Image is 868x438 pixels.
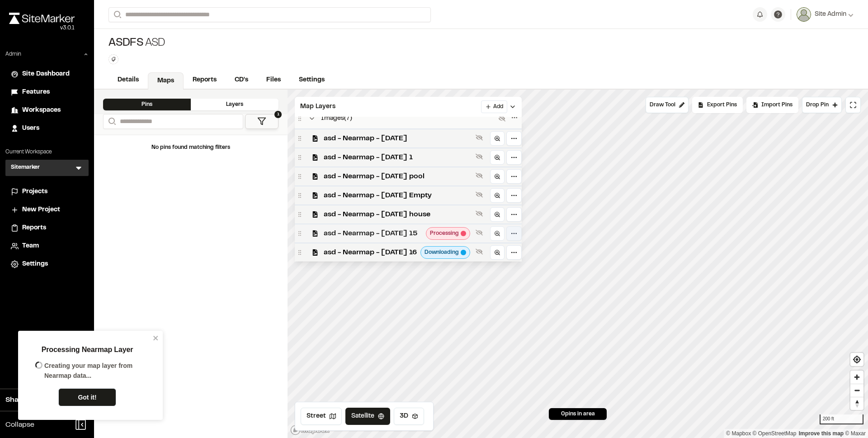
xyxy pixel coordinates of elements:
button: Zoom in [850,371,863,384]
span: asd - Nearmap - [DATE] Empty [324,190,472,201]
div: Map layer tileset creation errored with 'No surveys available for the specified area' [426,227,470,240]
a: Zoom to layer [490,226,505,241]
button: Add [481,100,507,113]
a: OpenStreetMap [753,430,797,437]
span: Reports [22,223,46,233]
button: Reset bearing to north [850,397,863,410]
button: Street [301,408,342,425]
p: Processing Nearmap Layer [42,344,133,355]
a: Maps [148,72,184,90]
span: Site Dashboard [22,69,70,79]
span: Map layer tileset creation errored with 'No surveys available for the specified area' [461,231,466,236]
a: Reports [11,223,83,233]
span: Collapse [5,419,34,430]
button: Show layer [474,189,485,200]
button: close [153,334,159,342]
button: Show layer [474,246,485,257]
span: asdfs [108,36,143,51]
div: asd [108,36,165,51]
button: Edit Tags [108,54,118,64]
a: Zoom to layer [490,169,505,184]
span: 0 pins in area [561,410,595,418]
a: Details [108,71,148,89]
span: asd - Nearmap - [DATE] 16 [324,247,417,258]
a: Settings [11,259,83,269]
span: Export Pins [707,101,737,109]
span: Downloading [425,248,459,257]
a: Site Dashboard [11,69,83,79]
a: Got it! [58,388,116,406]
span: No pins found matching filters [151,145,230,150]
span: asd - Nearmap - [DATE] [324,133,472,144]
a: Projects [11,187,83,197]
span: Add [493,103,503,111]
span: Draw Tool [650,101,675,109]
h3: Sitemarker [11,163,40,172]
button: Show layer [474,227,485,238]
button: Show layer [474,132,485,143]
span: Workspaces [22,105,61,115]
button: Satellite [345,408,390,425]
button: 3D [394,408,424,425]
a: Maxar [845,430,866,437]
button: Show layer [474,208,485,219]
span: Share Workspace [5,395,66,405]
a: Zoom to layer [490,131,505,146]
a: Zoom to layer [490,150,505,165]
span: Images ( 7 ) [321,114,352,124]
span: Settings [22,259,48,269]
span: Processing [430,229,459,238]
div: Downloading Nearmap imagery [420,246,470,259]
button: Search [103,114,119,129]
p: Admin [5,50,21,58]
button: Find my location [850,353,863,366]
div: Pins [103,99,191,110]
button: Show layer [474,170,485,181]
div: Layers [191,99,278,110]
span: Users [22,124,39,133]
a: Reports [184,71,226,89]
a: Users [11,124,83,133]
span: Import Pins [761,101,793,109]
a: CD's [226,71,257,89]
span: asd - Nearmap - [DATE] house [324,209,472,220]
a: Zoom to layer [490,207,505,222]
button: Drop Pin [802,97,842,113]
a: New Project [11,205,83,215]
span: Site Admin [815,10,846,19]
a: Settings [290,71,334,89]
span: asd - Nearmap - [DATE] 15 [324,228,422,239]
img: rebrand.png [9,13,75,24]
div: No pins available to export [692,97,743,113]
p: Current Workspace [5,148,89,156]
span: New Project [22,205,60,215]
span: Projects [22,187,47,197]
a: Zoom to layer [490,188,505,203]
button: Site Admin [797,7,854,22]
span: asd - Nearmap - [DATE] pool [324,171,472,182]
span: Map Layers [300,102,335,112]
a: Mapbox logo [290,425,330,435]
a: Workspaces [11,105,83,115]
button: 1 [245,114,278,129]
a: Zoom to layer [490,245,505,260]
a: Files [257,71,290,89]
span: Drop Pin [806,101,829,109]
div: 200 ft [820,414,863,424]
span: Creating your map layer from Nearmap data... [44,361,143,381]
button: Zoom out [850,384,863,397]
span: asd - Nearmap - [DATE] 1 [324,152,472,163]
div: Oh geez...please don't... [9,24,75,32]
button: Search [108,7,125,22]
a: Map feedback [799,430,844,437]
a: Mapbox [726,430,751,437]
a: Team [11,241,83,251]
button: Show layer [474,151,485,162]
canvas: Map [288,90,868,438]
img: User [797,7,811,22]
span: Features [22,87,50,97]
button: Draw Tool [646,97,689,113]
